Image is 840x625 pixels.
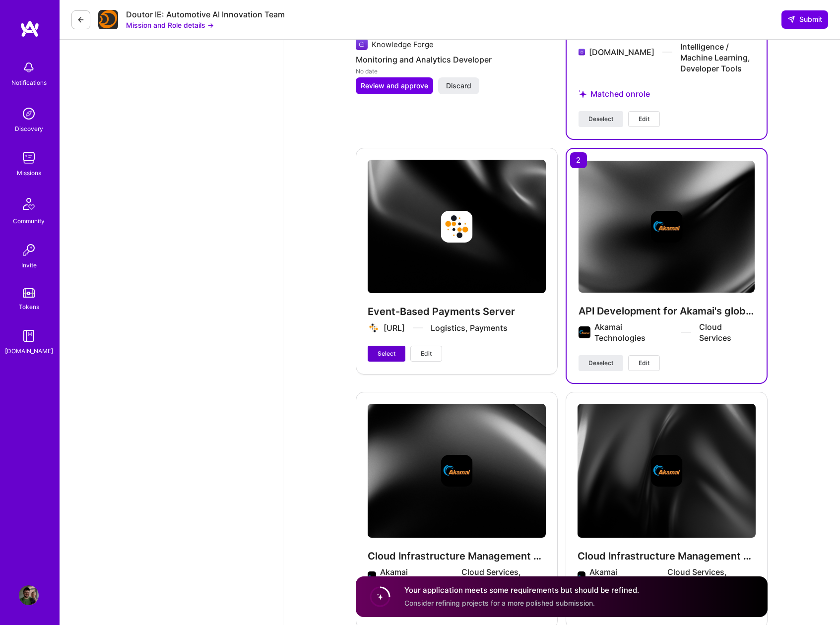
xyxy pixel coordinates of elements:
[19,585,39,605] img: User Avatar
[356,38,368,50] img: Company logo
[594,321,755,343] div: Akamai Technologies Cloud Services
[421,349,432,358] span: Edit
[77,16,85,24] i: icon LeftArrowDark
[628,111,660,127] button: Edit
[579,46,585,58] img: Company logo
[126,9,285,20] div: Doutor IE: Automotive AI Innovation Team
[356,66,558,76] div: No date
[356,77,433,94] button: Review and approve
[579,161,755,293] img: cover
[639,115,649,124] span: Edit
[17,168,41,178] div: Missions
[11,77,47,88] div: Notifications
[20,20,40,38] img: logo
[404,599,595,607] span: Consider refining projects for a more polished submission.
[372,39,434,50] div: Knowledge Forge
[23,288,35,298] img: tokens
[639,359,649,368] span: Edit
[126,20,214,30] button: Mission and Role details →
[579,111,623,127] button: Deselect
[588,115,613,124] span: Deselect
[651,211,683,243] img: Company logo
[787,15,795,23] i: icon SendLight
[5,346,53,356] div: [DOMAIN_NAME]
[13,216,45,226] div: Community
[579,305,755,317] h4: API Development for Akamai's global networks
[98,10,118,29] img: Company Logo
[681,332,691,333] img: divider
[21,260,37,270] div: Invite
[19,58,39,77] img: bell
[19,104,39,124] img: discovery
[361,81,428,91] span: Review and approve
[579,77,755,111] div: Matched on role
[662,52,672,53] img: divider
[781,10,828,28] button: Submit
[579,355,623,371] button: Deselect
[19,302,39,312] div: Tokens
[15,124,43,134] div: Discovery
[588,359,613,368] span: Deselect
[781,10,828,28] div: null
[19,148,39,168] img: teamwork
[378,349,395,358] span: Select
[356,53,558,66] h4: Monitoring and Analytics Developer
[368,346,405,362] button: Select
[410,346,442,362] button: Edit
[19,240,39,260] img: Invite
[16,585,41,605] a: User Avatar
[589,30,755,74] div: [DOMAIN_NAME] Artifical Intelligence / Machine Learning, Developer Tools
[579,90,586,98] i: icon StarsPurple
[404,585,639,596] h4: Your application meets some requirements but should be refined.
[446,81,471,91] span: Discard
[438,77,479,94] button: Discard
[17,192,41,216] img: Community
[19,326,39,346] img: guide book
[787,14,822,24] span: Submit
[579,326,590,338] img: Company logo
[628,355,660,371] button: Edit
